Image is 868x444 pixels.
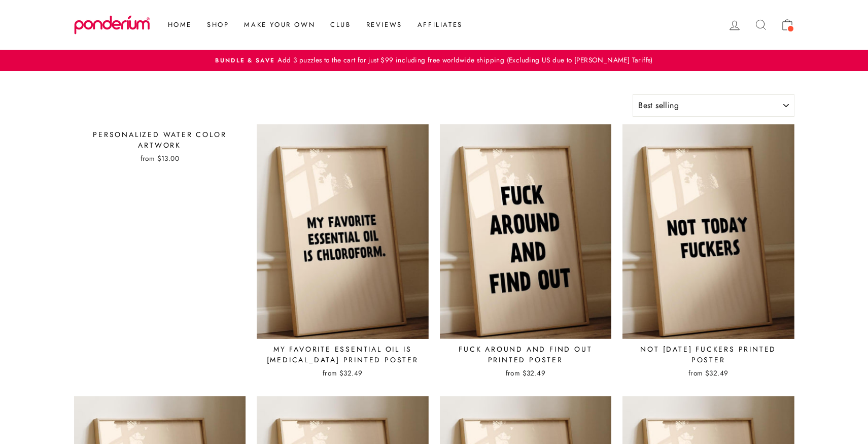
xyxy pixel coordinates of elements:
a: Affiliates [410,16,470,34]
span: Bundle & Save [215,56,275,64]
div: from $13.00 [74,153,246,163]
a: Personalized Water Color Artwork from $13.00 [74,124,246,166]
a: Make Your Own [236,16,323,34]
a: Club [323,16,358,34]
div: from $32.49 [622,368,794,378]
a: Bundle & SaveAdd 3 puzzles to the cart for just $99 including free worldwide shipping (Excluding ... [77,55,792,66]
a: My Favorite Essential Oil Is [MEDICAL_DATA] Printed Poster from $32.49 [257,124,429,381]
img: Ponderium [74,15,150,35]
div: Fuck Around And Find Out Printed Poster [440,344,612,365]
a: Shop [199,16,236,34]
a: Fuck Around And Find Out Printed Poster from $32.49 [440,124,612,381]
div: Personalized Water Color Artwork [74,129,246,151]
a: Not [DATE] Fuckers Printed Poster from $32.49 [622,124,794,381]
a: Reviews [359,16,410,34]
div: from $32.49 [257,368,429,378]
div: My Favorite Essential Oil Is [MEDICAL_DATA] Printed Poster [257,344,429,365]
a: Home [160,16,199,34]
div: Not [DATE] Fuckers Printed Poster [622,344,794,365]
ul: Primary [155,16,470,34]
div: from $32.49 [440,368,612,378]
span: Add 3 puzzles to the cart for just $99 including free worldwide shipping (Excluding US due to [PE... [275,55,652,65]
